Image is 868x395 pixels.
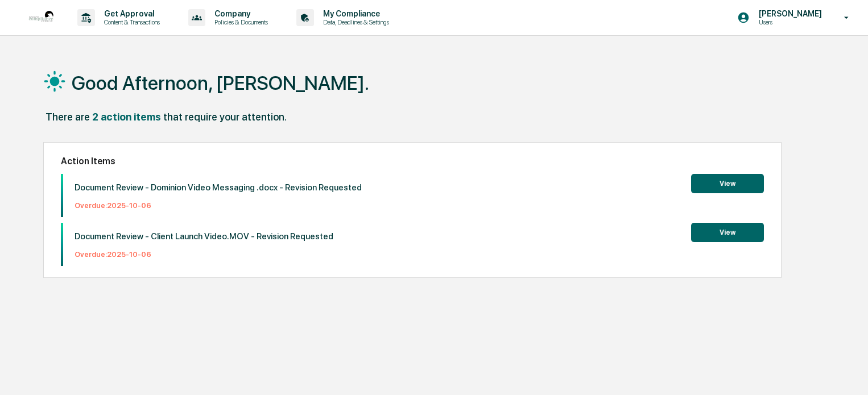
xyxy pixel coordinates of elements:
p: Overdue: 2025-10-06 [75,201,362,210]
p: Data, Deadlines & Settings [314,18,395,26]
p: Get Approval [95,9,166,18]
p: Policies & Documents [205,18,274,26]
p: [PERSON_NAME] [750,9,828,18]
div: 2 action items [92,111,161,123]
h2: Action Items [61,156,764,167]
p: Overdue: 2025-10-06 [75,250,333,259]
p: Document Review - Client Launch Video.MOV - Revision Requested [75,231,333,242]
div: that require your attention. [163,111,287,123]
button: View [691,223,764,242]
p: Company [205,9,274,18]
button: View [691,174,764,193]
p: Document Review - Dominion Video Messaging .docx - Revision Requested [75,182,362,193]
h1: Good Afternoon, [PERSON_NAME]. [72,72,369,94]
img: logo [27,4,55,31]
p: Users [750,18,828,26]
p: My Compliance [314,9,395,18]
div: There are [46,111,90,123]
a: View [691,177,764,188]
p: Content & Transactions [95,18,166,26]
a: View [691,226,764,237]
